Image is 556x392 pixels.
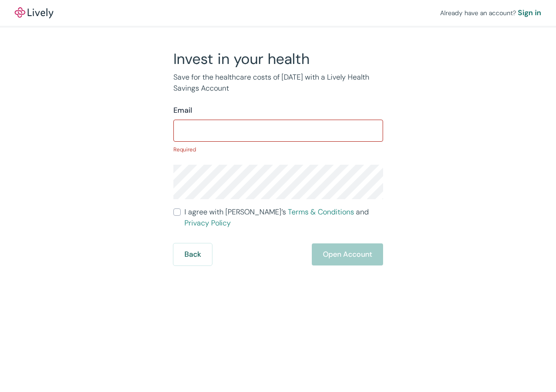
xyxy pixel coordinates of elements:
[440,7,541,18] div: Already have an account?
[288,207,354,217] a: Terms & Conditions
[184,207,383,229] span: I agree with [PERSON_NAME]’s and
[518,7,541,18] a: Sign in
[173,145,383,154] p: Required
[184,218,231,228] a: Privacy Policy
[173,105,192,116] label: Email
[173,72,383,94] p: Save for the healthcare costs of [DATE] with a Lively Health Savings Account
[15,7,53,18] a: LivelyLively
[173,50,383,68] h2: Invest in your health
[15,7,53,18] img: Lively
[173,243,212,265] button: Back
